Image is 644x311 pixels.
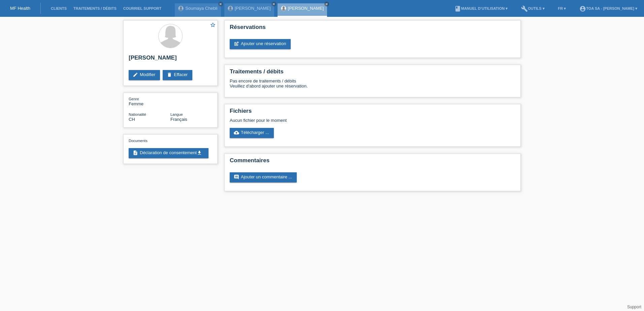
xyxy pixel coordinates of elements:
a: close [324,2,329,6]
a: commentAjouter un commentaire ... [230,172,297,182]
span: Suisse [129,117,135,122]
a: Courriel Support [120,6,165,10]
a: star_border [210,22,216,29]
span: Langue [170,112,183,116]
i: comment [234,174,239,180]
span: Documents [129,139,148,143]
a: account_circleTOA SA - [PERSON_NAME] ▾ [576,6,641,10]
i: description [133,150,138,155]
i: account_circle [579,5,586,12]
i: edit [133,72,138,77]
a: bookManuel d’utilisation ▾ [451,6,511,10]
i: close [272,2,276,6]
a: [PERSON_NAME] [288,6,324,11]
a: Clients [47,6,70,10]
div: Pas encore de traitements / débits Veuillez d'abord ajouter une réservation. [230,78,515,94]
i: cloud_upload [234,130,239,135]
a: editModifier [129,70,160,80]
i: star_border [210,22,216,28]
a: Traitements / débits [70,6,120,10]
h2: Traitements / débits [230,68,515,78]
i: delete [167,72,172,77]
a: cloud_uploadTélécharger ... [230,128,274,138]
span: Genre [129,97,139,101]
a: buildOutils ▾ [518,6,548,10]
h2: Réservations [230,24,515,34]
a: FR ▾ [555,6,570,10]
a: MF Health [10,6,30,11]
a: descriptionDéclaration de consentementget_app [129,148,208,158]
a: Support [627,305,641,309]
div: Aucun fichier pour le moment [230,118,436,123]
i: book [454,5,461,12]
h2: Commentaires [230,157,515,167]
a: close [218,2,223,6]
i: build [521,5,528,12]
i: close [325,2,328,6]
i: get_app [197,150,202,155]
a: [PERSON_NAME] [235,6,271,11]
a: post_addAjouter une réservation [230,39,291,49]
span: Nationalité [129,112,146,116]
span: Français [170,117,187,122]
a: deleteEffacer [163,70,192,80]
i: post_add [234,41,239,46]
i: close [219,2,222,6]
h2: [PERSON_NAME] [129,55,212,65]
div: Femme [129,96,170,106]
a: Soumaya Chebli [185,6,217,11]
a: close [271,2,276,6]
h2: Fichiers [230,108,515,118]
